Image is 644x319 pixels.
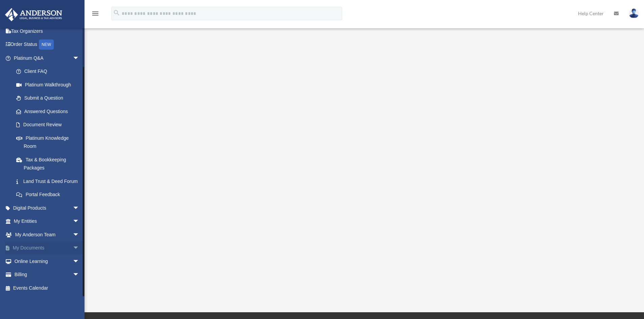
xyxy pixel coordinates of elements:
span: arrow_drop_down [73,228,86,242]
img: Anderson Advisors Platinum Portal [3,8,64,21]
a: Submit a Question [9,91,90,105]
a: Billingarrow_drop_down [5,268,90,282]
span: arrow_drop_down [73,201,86,215]
span: arrow_drop_down [73,51,86,65]
a: Answered Questions [9,105,90,118]
a: My Documentsarrow_drop_down [5,241,90,255]
a: Order StatusNEW [5,38,90,52]
span: arrow_drop_down [73,268,86,282]
a: Online Learningarrow_drop_down [5,255,90,268]
span: arrow_drop_down [73,255,86,268]
i: menu [91,9,99,18]
iframe: <span data-mce-type="bookmark" style="display: inline-block; width: 0px; overflow: hidden; line-h... [181,46,546,248]
a: Platinum Q&Aarrow_drop_down [5,51,90,65]
a: Digital Productsarrow_drop_down [5,201,90,215]
img: User Pic [629,8,639,18]
a: menu [91,12,99,18]
div: NEW [39,39,54,50]
a: Document Review [9,118,90,132]
a: Platinum Knowledge Room [9,131,90,153]
a: Events Calendar [5,281,90,295]
a: My Anderson Teamarrow_drop_down [5,228,90,241]
a: Tax Organizers [5,24,90,38]
a: Platinum Walkthrough [9,78,86,91]
a: Client FAQ [9,65,90,78]
a: My Entitiesarrow_drop_down [5,215,90,228]
span: arrow_drop_down [73,215,86,229]
a: Portal Feedback [9,188,90,202]
i: search [113,9,120,17]
span: arrow_drop_down [73,241,86,255]
a: Land Trust & Deed Forum [9,175,90,188]
a: Tax & Bookkeeping Packages [9,153,90,175]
